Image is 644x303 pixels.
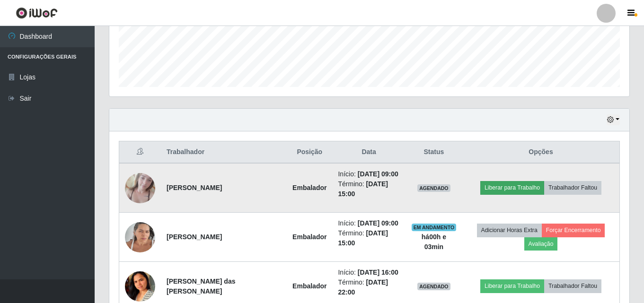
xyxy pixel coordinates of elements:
img: 1737303697462.jpeg [125,168,155,208]
button: Liberar para Trabalho [480,181,544,194]
strong: Embalador [292,184,326,191]
th: Posição [287,141,332,164]
strong: [PERSON_NAME] [167,233,222,241]
img: CoreUI Logo [16,7,58,19]
time: [DATE] 16:00 [358,268,398,276]
th: Opções [462,141,620,164]
button: Avaliação [524,237,558,251]
button: Trabalhador Faltou [544,181,601,194]
li: Início: [338,268,399,277]
strong: [PERSON_NAME] das [PERSON_NAME] [167,277,235,295]
img: 1741963068390.jpeg [125,217,155,257]
li: Término: [338,277,399,297]
li: Início: [338,169,399,179]
button: Forçar Encerramento [542,224,605,237]
span: AGENDADO [417,283,450,290]
li: Início: [338,218,399,228]
button: Trabalhador Faltou [544,279,601,293]
span: EM ANDAMENTO [412,224,457,231]
strong: [PERSON_NAME] [167,184,222,191]
th: Trabalhador [161,141,287,164]
button: Adicionar Horas Extra [477,224,542,237]
th: Data [332,141,405,164]
time: [DATE] 09:00 [358,170,398,178]
time: [DATE] 09:00 [358,219,398,227]
li: Término: [338,228,399,248]
th: Status [406,141,462,164]
span: AGENDADO [417,184,450,192]
strong: Embalador [292,233,326,241]
strong: há 00 h e 03 min [422,233,446,251]
li: Término: [338,179,399,199]
button: Liberar para Trabalho [480,279,544,293]
strong: Embalador [292,282,326,290]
